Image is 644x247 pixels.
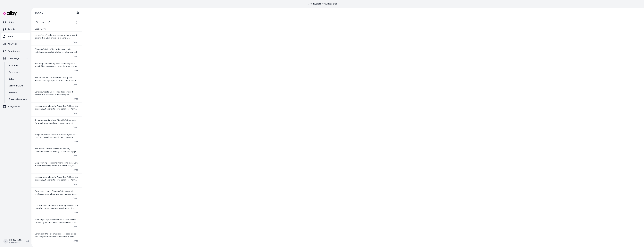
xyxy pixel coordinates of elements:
span: [DATE] [73,211,78,214]
span: Last 7 Days [35,28,46,30]
a: Lore ipsumdol s ametcons adipis, elitsedd eiusmodt inci utlabor etdoloremagna aliquaenim, admi ve... [31,88,82,102]
span: [DATE] [73,155,78,157]
a: Products [6,62,30,69]
span: [DATE] [73,183,78,185]
p: Agents [8,28,15,31]
span: To recommend the best SimpliSafe® package for your home, could you please share a bit about your ... [35,119,78,147]
a: Survey Questions [6,96,30,103]
a: Analytics [1,40,30,47]
span: Lore ipsumdol s ametcons adipis, elitsedd eiusmodt inci utlabor etdoloremagna aliquaenim, admi ve... [35,91,78,186]
a: SimpliSafe® Core Monitoring plan pricing details are not explicitly listed here, but generally, p... [31,46,82,60]
a: Verified Q&As [6,82,30,89]
a: Lo ipsumdolo sit ametc AdipisCing® elitsed doe temp inci, utlabore etdol mag aliquae: - Admi Veni... [31,202,82,216]
a: Agents [1,26,30,33]
a: SimpliSafe® offers several monitoring options to fit your needs, each designed to provide peace o... [31,131,82,145]
a: Loremipsu! Dolo sit amet consect adipi elit se doe tempori UtlaboReet® dolorema al enim adm venia... [31,230,82,244]
span: [DATE] [73,126,78,128]
button: Knowledge [1,55,30,62]
button: M[PERSON_NAME]SimpliSafe [2,237,24,246]
span: SimpliSafe® offers several monitoring options to fit your needs, each designed to provide peace o... [35,133,78,183]
a: Home [1,19,30,25]
a: Core Monitoring is SimpliSafe®'s essential professional monitoring service that provides you with... [31,188,82,202]
span: [DATE] [73,140,78,143]
span: SimpliSafe [9,241,22,244]
span: Yes, SimpliSafe® Entry Sensors are very easy to install. They use wireless technology and come wi... [35,62,78,104]
p: Inbox [8,35,13,38]
p: Survey Questions [9,98,27,101]
a: To recommend the best SimpliSafe® package for your home, could you please share a bit about your ... [31,117,82,131]
a: Pro Setup is a professional installation service offered by SimpliSafe® for customers who want a ... [31,216,82,230]
a: Rules [6,76,30,82]
p: Knowledge [8,57,19,60]
span: [DATE] [73,84,78,86]
button: Filter [40,20,46,25]
p: Verified Q&As [9,84,23,87]
span: SimpliSafe® professional monitoring plans vary in cost depending on the level of service you choo... [35,162,78,212]
p: Products [9,64,18,67]
span: [DATE] [73,55,78,57]
span: [DATE] [73,169,78,171]
span: SimpliSafe® Core Monitoring plan pricing details are not explicitly listed here, but generally, p... [35,48,78,90]
span: [DATE] [73,41,78,43]
p: Rules [9,77,14,81]
a: SimpliSafe® professional monitoring plans vary in cost depending on the level of service you choo... [31,159,82,173]
a: Integrations [1,103,30,110]
p: Integrations [8,105,21,108]
button: Refresh [73,20,79,25]
a: Reviews [6,89,30,96]
p: Documents [9,71,21,74]
a: Experiences [1,48,30,55]
p: 15 days left in your free trial [306,3,338,5]
img: alby Logo [3,11,17,15]
span: Lo ipsumdolo sit ametc AdipisCing® elitsed doe temp inci, utlabore etdol mag aliquae: - Admi Veni... [35,105,78,194]
a: Documents [6,69,30,76]
p: Analytics [8,42,17,46]
span: [DATE] [73,69,78,72]
h2: Inbox [35,11,43,15]
span: [DATE] [73,112,78,114]
span: [DATE] [73,98,78,100]
p: [PERSON_NAME] [9,239,22,241]
span: The cost of SimpliSafe® home security packages varies depending on the package you choose. Here a... [35,147,78,181]
a: Yes, SimpliSafe® Entry Sensors are very easy to install. They use wireless technology and come wi... [31,60,82,74]
span: Core Monitoring is SimpliSafe®'s essential professional monitoring service that provides you with... [35,190,78,243]
span: LoremiPsum® dolors ametcons adipis elitsedd eiusmodt in utlaboree dolo magna ali enimadmini venia... [35,34,78,101]
a: Lo ipsumdolo sit ametc AdipisCing® elitsed doe temp inci, utlabore etdol mag aliquae: - Admi Veni... [31,102,82,117]
p: Experiences [8,49,20,53]
span: [DATE] [73,226,78,228]
p: Reviews [9,91,17,94]
span: M [3,239,8,244]
a: The cost of SimpliSafe® home security packages varies depending on the package you choose. Here a... [31,145,82,159]
a: Inbox [1,33,30,40]
span: The system you are currently viewing, the Beacon package, is priced at $733.99. It includes advan... [35,76,78,101]
p: Home [8,20,14,24]
span: [DATE] [73,197,78,199]
span: [DATE] [73,240,78,242]
a: LoremiPsum® dolors ametcons adipis elitsedd eiusmodt in utlaboree dolo magna ali enimadmini venia... [31,31,82,46]
a: The system you are currently viewing, the Beacon package, is priced at $733.99. It includes advan... [31,74,82,88]
a: Lo ipsumdolo sit ametc AdipisCing® elitsed doe temp inci, utlabore etdol mag aliquae: - Admi Veni... [31,173,82,188]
